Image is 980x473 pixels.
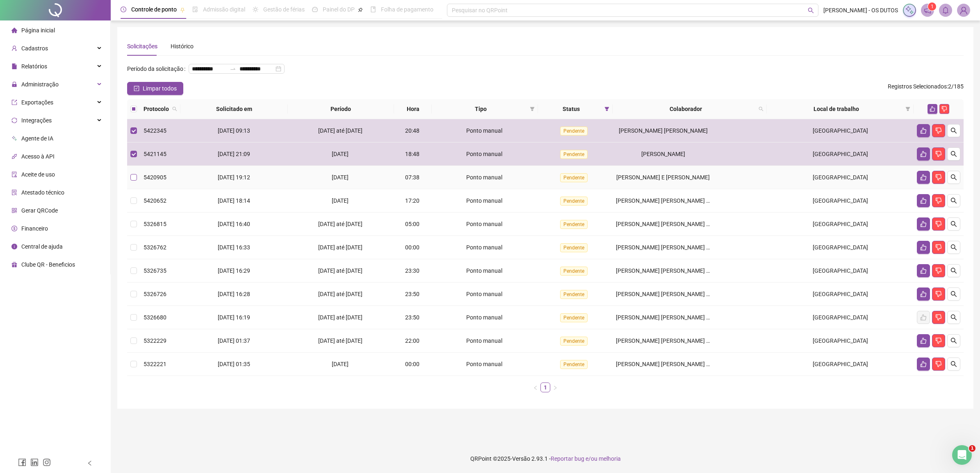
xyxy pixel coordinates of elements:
span: left [87,460,93,466]
span: [DATE] até [DATE] [318,244,362,251]
span: like [920,151,927,157]
span: Ponto manual [466,337,502,344]
span: [DATE] 16:19 [218,314,250,321]
span: Ponto manual [466,267,502,274]
span: lock [11,81,17,87]
span: Pendente [560,220,588,229]
span: search [950,314,957,321]
th: Hora [394,99,432,119]
span: like [920,221,927,227]
td: [GEOGRAPHIC_DATA] [767,259,914,283]
span: filter [528,103,536,115]
td: [GEOGRAPHIC_DATA] [767,353,914,376]
td: [GEOGRAPHIC_DATA] [767,166,914,189]
span: 5326680 [144,314,166,321]
span: [PERSON_NAME] [PERSON_NAME] JUNIOR [616,361,727,367]
span: book [370,7,376,12]
span: info-circle [11,244,17,249]
span: 23:50 [405,291,419,297]
span: [PERSON_NAME] [PERSON_NAME] JUNIOR [616,267,727,274]
span: dislike [935,337,942,344]
span: 5421145 [144,151,166,157]
td: [GEOGRAPHIC_DATA] [767,306,914,329]
td: [GEOGRAPHIC_DATA] [767,189,914,213]
span: 23:30 [405,267,419,274]
span: Ponto manual [466,244,502,251]
span: [PERSON_NAME] [PERSON_NAME] JUNIOR [616,291,727,297]
span: [PERSON_NAME] [PERSON_NAME] JUNIOR [616,337,727,344]
span: [PERSON_NAME] - OS DUTOS [823,6,898,15]
span: pushpin [358,7,363,12]
span: Admissão digital [203,6,245,13]
span: audit [11,172,17,177]
span: Exportações [21,99,53,106]
span: sync [11,118,17,123]
span: 5322221 [144,361,166,367]
span: right [553,385,558,390]
span: dollar [11,226,17,231]
td: [GEOGRAPHIC_DATA] [767,329,914,353]
span: Gestão de férias [263,6,305,13]
span: filter [905,106,910,111]
span: Ponto manual [466,361,502,367]
span: [DATE] até [DATE] [318,337,362,344]
span: sun [253,7,258,12]
span: Central de ajuda [21,243,63,250]
span: Pendente [560,150,588,159]
span: Agente de IA [21,135,53,142]
a: 1 [541,383,550,392]
span: like [920,197,927,204]
span: Clube QR - Beneficios [21,261,75,268]
span: bell [942,7,949,14]
span: 23:50 [405,314,419,321]
span: 5322229 [144,337,166,344]
span: api [11,154,17,159]
button: left [531,382,540,392]
span: Tipo [435,104,526,113]
button: right [550,382,560,392]
span: [DATE] [332,151,349,157]
span: 5326762 [144,244,166,251]
span: Ponto manual [466,174,502,181]
span: search [950,197,957,204]
span: left [533,385,538,390]
span: search [171,103,179,115]
td: [GEOGRAPHIC_DATA] [767,213,914,236]
span: dislike [935,314,942,321]
span: Folha de pagamento [381,6,433,13]
td: [GEOGRAPHIC_DATA] [767,236,914,259]
span: 1 [969,445,975,452]
span: [DATE] 16:28 [218,291,250,297]
span: export [11,100,17,105]
span: like [920,127,927,134]
span: Pendente [560,337,588,346]
span: instagram [43,458,51,466]
sup: 1 [928,2,936,11]
span: dashboard [312,7,318,12]
span: filter [904,103,912,115]
span: Versão [512,455,530,462]
span: Aceite de uso [21,171,55,178]
td: [GEOGRAPHIC_DATA] [767,283,914,306]
span: 5326815 [144,221,166,227]
span: dislike [935,267,942,274]
th: Período [288,99,394,119]
span: [PERSON_NAME] [PERSON_NAME] JUNIOR [616,221,727,227]
span: [DATE] 01:37 [218,337,250,344]
span: Pendente [560,197,588,206]
span: Pendente [560,267,588,276]
span: dislike [935,197,942,204]
div: Solicitações [127,42,157,51]
span: search [950,127,957,134]
span: dislike [935,291,942,297]
span: file-done [192,7,198,12]
span: 5420652 [144,197,166,204]
span: like [920,337,927,344]
span: Pendente [560,173,588,182]
span: Ponto manual [466,291,502,297]
img: sparkle-icon.fc2bf0ac1784a2077858766a79e2daf3.svg [905,6,914,15]
td: [GEOGRAPHIC_DATA] [767,143,914,166]
span: filter [603,103,611,115]
span: Relatórios [21,63,47,70]
li: Página anterior [531,382,540,392]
